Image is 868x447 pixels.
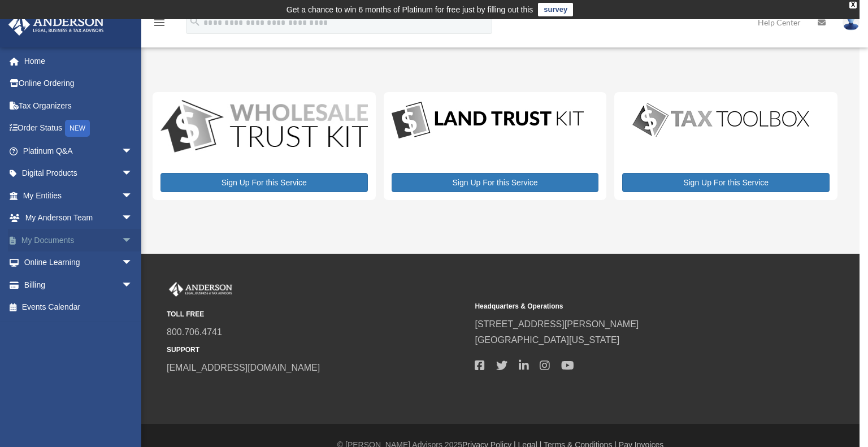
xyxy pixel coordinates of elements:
a: Online Learningarrow_drop_down [8,251,150,274]
img: User Pic [843,14,860,31]
a: Digital Productsarrow_drop_down [8,162,144,185]
div: Get a chance to win 6 months of Platinum for free just by filling out this [287,3,533,16]
img: WS-Trust-Kit-lgo-1.jpg [160,100,368,155]
a: Billingarrow_drop_down [8,274,150,296]
small: TOLL FREE [167,309,467,320]
span: arrow_drop_down [121,162,144,185]
small: SUPPORT [167,344,467,356]
a: menu [153,20,166,29]
img: taxtoolbox_new-1.webp [622,100,820,140]
a: 800.706.4741 [167,327,222,337]
a: Online Ordering [8,72,150,95]
a: [STREET_ADDRESS][PERSON_NAME] [475,319,639,329]
div: close [849,2,857,8]
a: [GEOGRAPHIC_DATA][US_STATE] [475,335,619,345]
span: arrow_drop_down [121,274,144,297]
img: LandTrust_lgo-1.jpg [392,100,584,141]
a: Sign Up For this Service [392,173,599,192]
small: Headquarters & Operations [475,301,775,313]
span: arrow_drop_down [121,251,144,275]
span: arrow_drop_down [121,184,144,207]
span: arrow_drop_down [121,207,144,230]
span: arrow_drop_down [121,229,144,252]
a: My Documentsarrow_drop_down [8,229,150,251]
a: Sign Up For this Service [160,173,368,192]
span: arrow_drop_down [121,140,144,163]
div: NEW [65,120,90,137]
a: survey [538,3,573,16]
a: [EMAIL_ADDRESS][DOMAIN_NAME] [167,363,320,372]
img: Anderson Advisors Platinum Portal [5,14,107,36]
i: search [189,15,201,28]
a: Events Calendar [8,296,150,319]
a: Home [8,50,150,72]
a: My Anderson Teamarrow_drop_down [8,207,150,229]
a: My Entitiesarrow_drop_down [8,184,150,207]
a: Sign Up For this Service [622,173,830,192]
img: Anderson Advisors Platinum Portal [167,282,235,297]
i: menu [153,16,166,29]
a: Tax Organizers [8,94,150,117]
a: Order StatusNEW [8,117,150,140]
a: Platinum Q&Aarrow_drop_down [8,140,150,162]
